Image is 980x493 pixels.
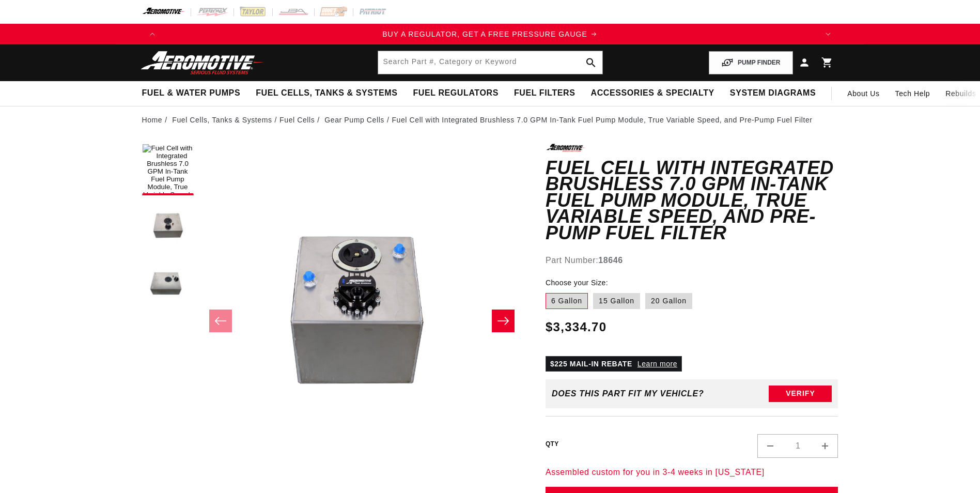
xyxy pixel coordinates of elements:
[142,201,194,252] button: Load image 2 in gallery view
[172,114,279,126] li: Fuel Cells, Tanks & Systems
[847,89,879,98] span: About Us
[163,28,818,40] a: BUY A REGULATOR, GET A FREE PRESSURE GAUGE
[888,81,938,106] summary: Tech Help
[209,310,232,332] button: Slide left
[134,81,248,105] summary: Fuel & Water Pumps
[506,81,583,105] summary: Fuel Filters
[839,81,887,106] a: About Us
[392,114,812,126] li: Fuel Cell with Integrated Brushless 7.0 GPM In-Tank Fuel Pump Module, True Variable Speed, and Pr...
[546,293,588,310] label: 6 Gallon
[142,144,194,195] button: Load image 1 in gallery view
[722,81,823,105] summary: System Diagrams
[580,51,602,74] button: search button
[142,114,163,126] a: Home
[142,88,241,99] span: Fuel & Water Pumps
[818,24,838,44] button: Translation missing: en.sections.announcements.next_announcement
[142,114,838,126] nav: breadcrumbs
[583,81,722,105] summary: Accessories & Specialty
[142,257,194,309] button: Load image 3 in gallery view
[546,466,838,479] p: Assembled custom for you in 3-4 weeks in [US_STATE]
[378,51,602,74] input: Search by Part Number, Category or Keyword
[730,88,816,99] span: System Diagrams
[248,81,405,105] summary: Fuel Cells, Tanks & Systems
[138,51,267,75] img: Aeromotive
[256,88,397,99] span: Fuel Cells, Tanks & Systems
[546,318,606,336] span: $3,334.70
[945,88,976,99] span: Rebuilds
[382,30,587,38] span: BUY A REGULATOR, GET A FREE PRESSURE GAUGE
[116,24,864,44] slideshow-component: Translation missing: en.sections.announcements.announcement_bar
[593,293,640,310] label: 15 Gallon
[645,293,692,310] label: 20 Gallon
[546,278,609,288] legend: Choose your Size:
[709,51,792,74] button: PUMP FINDER
[492,310,515,332] button: Slide right
[637,360,677,368] a: Learn more
[514,88,575,99] span: Fuel Filters
[546,160,838,241] h1: Fuel Cell with Integrated Brushless 7.0 GPM In-Tank Fuel Pump Module, True Variable Speed, and Pr...
[163,28,818,40] div: Announcement
[142,24,163,44] button: Translation missing: en.sections.announcements.previous_announcement
[405,81,506,105] summary: Fuel Regulators
[552,389,704,398] div: Does This part fit My vehicle?
[769,386,832,402] button: Verify
[546,254,838,267] div: Part Number:
[546,356,682,372] p: $225 MAIL-IN REBATE
[413,88,498,99] span: Fuel Regulators
[324,114,384,126] a: Gear Pump Cells
[546,440,559,449] label: QTY
[598,256,623,265] strong: 18646
[591,88,714,99] span: Accessories & Specialty
[279,114,322,126] li: Fuel Cells
[895,88,930,99] span: Tech Help
[163,28,818,40] div: 1 of 4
